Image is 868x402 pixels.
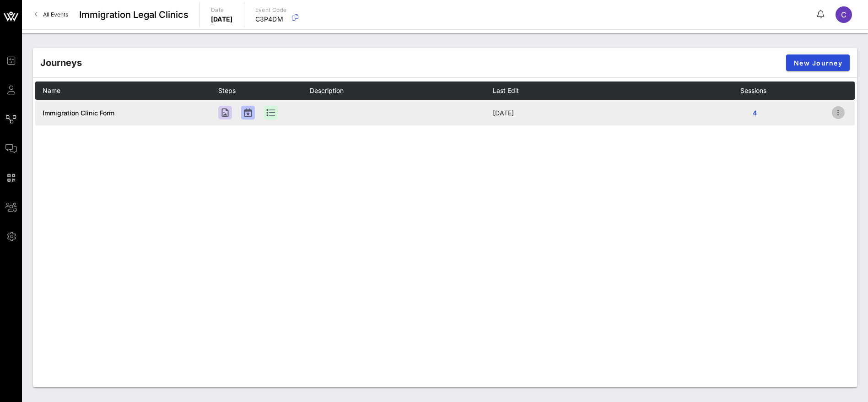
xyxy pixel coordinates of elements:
span: All Events [43,11,68,18]
span: New Journey [793,59,842,67]
span: Steps [218,87,236,94]
span: Name [43,87,60,94]
span: Last Edit [493,87,519,94]
div: Journeys [40,56,82,70]
span: C [841,10,846,19]
span: [DATE] [493,109,514,117]
button: 4 [740,104,770,121]
p: Date [211,5,233,15]
p: Event Code [255,5,287,15]
span: 4 [748,109,762,117]
button: New Journey [786,54,850,71]
span: Immigration Legal Clinics [79,8,189,22]
th: Last Edit: Not sorted. Activate to sort ascending. [493,81,740,100]
th: Steps [218,81,310,100]
a: Immigration Clinic Form [43,109,114,117]
span: Sessions [740,87,766,94]
th: Sessions: Not sorted. Activate to sort ascending. [740,81,832,100]
p: C3P4DM [255,15,287,24]
div: C [836,6,852,23]
th: Name: Not sorted. Activate to sort ascending. [35,81,218,100]
a: All Events [29,7,74,22]
span: Description [310,87,344,94]
p: [DATE] [211,15,233,24]
th: Description: Not sorted. Activate to sort ascending. [310,81,493,100]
